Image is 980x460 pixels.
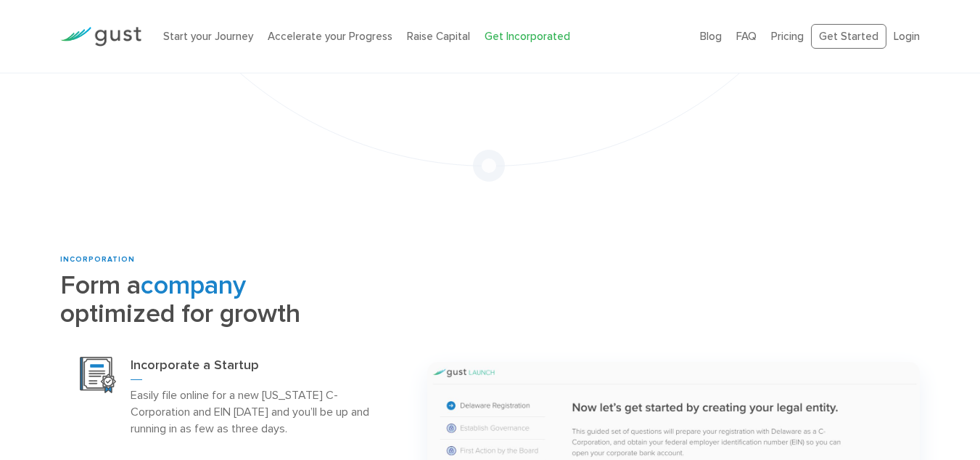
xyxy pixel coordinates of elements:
[60,254,406,265] div: INCORPORATION
[700,30,722,43] a: Blog
[131,357,387,380] h3: Incorporate a Startup
[407,30,470,43] a: Raise Capital
[894,30,920,43] a: Login
[131,387,387,437] p: Easily file online for a new [US_STATE] C-Corporation and EIN [DATE] and you’ll be up and running...
[485,30,570,43] a: Get Incorporated
[771,30,804,43] a: Pricing
[811,24,886,49] a: Get Started
[736,30,757,43] a: FAQ
[163,30,253,43] a: Start your Journey
[80,357,116,393] img: Incorporation Icon
[60,271,406,328] h2: Form a optimized for growth
[60,27,141,47] img: Gust Logo
[268,30,392,43] a: Accelerate your Progress
[141,270,246,301] span: company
